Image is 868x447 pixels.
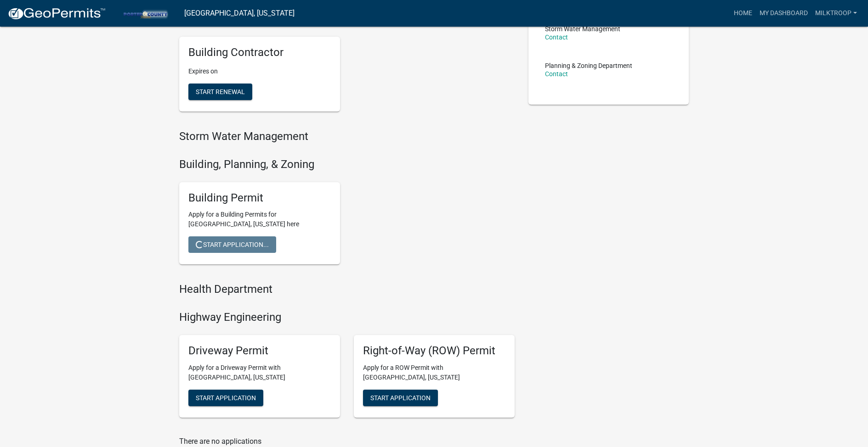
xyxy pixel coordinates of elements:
a: Contact [545,34,568,41]
p: Planning & Zoning Department [545,62,632,69]
p: Storm Water Management [545,26,620,32]
a: milktroop [811,5,861,22]
span: Start Application [370,394,431,401]
p: Apply for a Building Permits for [GEOGRAPHIC_DATA], [US_STATE] here [188,210,331,229]
p: Apply for a Driveway Permit with [GEOGRAPHIC_DATA], [US_STATE] [188,363,331,382]
button: Start Application [363,390,438,406]
h4: Health Department [179,283,515,296]
button: Start Application... [188,236,276,253]
p: Apply for a ROW Permit with [GEOGRAPHIC_DATA], [US_STATE] [363,363,505,382]
a: Contact [545,70,568,78]
a: Home [730,5,756,22]
a: [GEOGRAPHIC_DATA], [US_STATE] [184,6,295,21]
h4: Storm Water Management [179,130,515,143]
h4: Highway Engineering [179,311,515,324]
h5: Building Contractor [188,46,331,59]
p: There are no applications [179,436,515,447]
img: Porter County, Indiana [113,7,177,19]
span: Start Application [196,394,256,401]
h5: Right-of-Way (ROW) Permit [363,344,505,358]
span: Start Renewal [196,88,245,95]
h5: Driveway Permit [188,344,331,358]
a: My Dashboard [756,5,811,22]
button: Start Renewal [188,84,252,100]
h4: Building, Planning, & Zoning [179,158,515,171]
p: Expires on [188,67,331,76]
span: Start Application... [196,241,269,248]
h5: Building Permit [188,191,331,205]
button: Start Application [188,390,263,406]
wm-registration-list-section: My Contractor Registration Renewals [179,12,515,119]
